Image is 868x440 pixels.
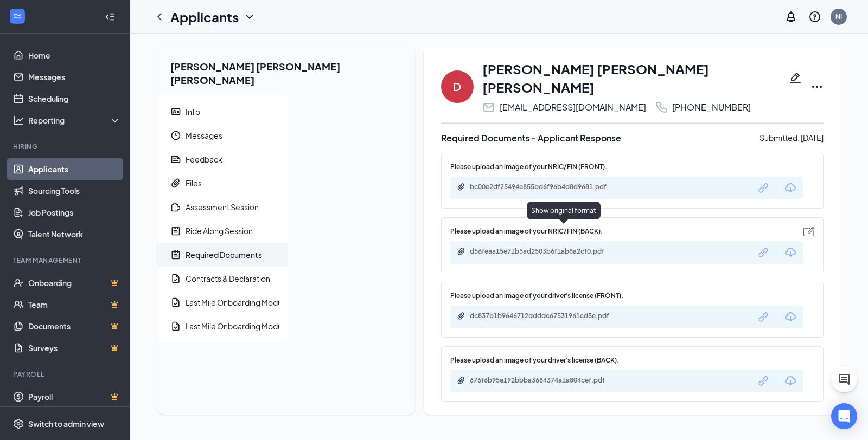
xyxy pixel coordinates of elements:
[810,80,824,93] svg: Ellipses
[28,272,121,294] a: OnboardingCrown
[157,314,288,338] a: DocumentApproveLast Mile Onboarding Module - Part 2
[243,10,256,23] svg: ChevronDown
[13,142,119,151] div: Hiring
[28,294,121,315] a: TeamCrown
[170,106,181,117] svg: ContactCard
[28,44,121,66] a: Home
[170,225,181,236] svg: NoteActive
[28,223,121,245] a: Talent Network
[789,72,802,85] svg: Pencil
[157,195,288,219] a: PuzzleAssessment Session
[470,376,622,385] div: 676f6b95e192bbba3684374a1a804cef.pdf
[13,418,24,429] svg: Settings
[186,106,200,117] div: Info
[457,247,465,256] svg: Paperclip
[470,183,622,191] div: bc00e2df25494e855bd6f96b4d8d9681.pdf
[186,124,279,147] span: Messages
[441,132,621,144] h3: Required Documents - Applicant Response
[170,297,181,308] svg: DocumentApprove
[28,180,121,202] a: Sourcing Tools
[527,202,601,219] div: Show original format
[170,178,181,189] svg: Paperclip
[470,247,622,256] div: d56feaa15e71b5ad2503b6f1ab8a2cf0.pdf
[28,315,121,337] a: DocumentsCrown
[13,370,119,379] div: Payroll
[170,321,181,332] svg: DocumentApprove
[28,66,121,88] a: Messages
[457,376,465,385] svg: Paperclip
[482,60,784,96] h1: [PERSON_NAME] [PERSON_NAME] [PERSON_NAME]
[186,273,270,284] div: Contracts & Declaration
[13,115,24,126] svg: Analysis
[757,310,771,324] svg: Link
[457,312,633,322] a: Paperclipdc837b1b9646712ddddc67531961cd5e.pdf
[457,312,465,320] svg: Paperclip
[170,249,181,260] svg: NoteActive
[500,102,646,113] div: [EMAIL_ADDRESS][DOMAIN_NAME]
[457,183,633,193] a: Paperclipbc00e2df25494e855bd6f96b4d8d9681.pdf
[157,124,288,147] a: ClockMessages
[831,366,857,392] button: ChatActive
[470,312,622,320] div: dc837b1b9646712ddddc67531961cd5e.pdf
[153,10,166,23] svg: ChevronLeft
[28,158,121,180] a: Applicants
[28,202,121,223] a: Job Postings
[757,245,771,260] svg: Link
[157,243,288,267] a: NoteActiveRequired Documents
[450,291,623,301] span: Please upload an image of your driver's license (FRONT).
[170,273,181,284] svg: DocumentApprove
[835,12,842,21] div: NI
[784,310,797,323] svg: Download
[157,219,288,243] a: NoteActiveRide Along Session
[28,88,121,109] a: Scheduling
[784,182,797,195] svg: Download
[186,297,314,308] div: Last Mile Onboarding Module - Part 1
[757,374,771,388] svg: Link
[757,181,771,195] svg: Link
[186,321,314,332] div: Last Mile Onboarding Module - Part 2
[12,11,23,22] svg: WorkstreamLogo
[28,386,121,407] a: PayrollCrown
[784,374,797,387] svg: Download
[450,355,619,366] span: Please upload an image of your driver's license (BACK).
[157,290,288,314] a: DocumentApproveLast Mile Onboarding Module - Part 1
[157,47,415,95] h2: [PERSON_NAME] [PERSON_NAME] [PERSON_NAME]
[28,115,122,126] div: Reporting
[453,79,461,94] div: D
[170,154,181,165] svg: Report
[672,102,751,113] div: [PHONE_NUMBER]
[784,10,797,23] svg: Notifications
[450,162,607,172] span: Please upload an image of your NRIC/FIN (FRONT).
[170,130,181,141] svg: Clock
[13,256,119,265] div: Team Management
[831,403,857,429] div: Open Intercom Messenger
[186,154,222,165] div: Feedback
[186,225,253,236] div: Ride Along Session
[157,267,288,290] a: DocumentApproveContracts & Declaration
[808,10,821,23] svg: QuestionInfo
[450,227,603,237] span: Please upload an image of your NRIC/FIN (BACK).
[157,100,288,124] a: ContactCardInfo
[157,171,288,195] a: PaperclipFiles
[457,376,633,386] a: Paperclip676f6b95e192bbba3684374a1a804cef.pdf
[482,101,495,114] svg: Email
[186,249,262,260] div: Required Documents
[170,8,239,26] h1: Applicants
[186,178,202,189] div: Files
[170,202,181,212] svg: Puzzle
[784,246,797,259] svg: Download
[186,202,259,212] div: Assessment Session
[838,373,851,386] svg: ChatActive
[28,418,104,429] div: Switch to admin view
[759,132,824,144] div: Submitted: [DATE]
[28,337,121,359] a: SurveysCrown
[105,11,116,22] svg: Collapse
[457,247,633,257] a: Paperclipd56feaa15e71b5ad2503b6f1ab8a2cf0.pdf
[157,147,288,171] a: ReportFeedback
[655,101,668,114] svg: Phone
